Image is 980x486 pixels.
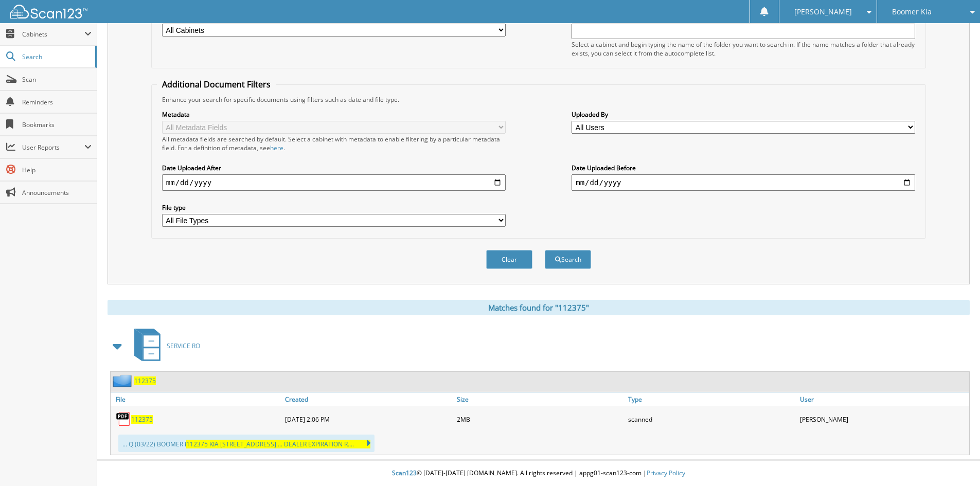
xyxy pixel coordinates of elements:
img: PDF.png [116,411,131,427]
a: Created [282,392,454,406]
div: Select a cabinet and begin typing the name of the folder you want to search in. If the name match... [572,40,915,58]
span: Announcements [22,188,92,197]
span: Scan [22,75,92,84]
span: Cabinets [22,30,84,39]
span: Boomer Kia [892,9,932,15]
label: Date Uploaded Before [572,164,915,172]
span: Reminders [22,98,92,106]
span: Bookmarks [22,120,92,129]
input: end [572,174,915,191]
div: Enhance your search for specific documents using filters such as date and file type. [157,95,920,104]
a: Size [454,392,626,406]
span: [PERSON_NAME] [794,9,852,15]
span: Scan123 [392,469,417,477]
div: 2MB [454,409,626,429]
div: © [DATE]-[DATE] [DOMAIN_NAME]. All rights reserved | appg01-scan123-com | [97,461,980,486]
input: start [162,174,506,191]
label: Date Uploaded After [162,164,506,172]
label: Metadata [162,110,506,119]
label: File type [162,203,506,212]
kl4: 112375 KIA [STREET_ADDRESS] ... DEALER EXPIRATION R.... [186,440,370,448]
div: [PERSON_NAME] [797,409,969,429]
legend: Additional Document Filters [157,79,276,90]
div: [DATE] 2:06 PM [282,409,454,429]
button: Clear [486,250,532,269]
a: File [111,392,282,406]
a: Type [626,392,797,406]
a: 112375 [134,376,156,385]
div: All metadata fields are searched by default. Select a cabinet with metadata to enable filtering b... [162,135,506,152]
label: Uploaded By [572,110,915,119]
img: scan123-logo-white.svg [10,5,87,19]
span: Help [22,166,92,174]
a: 112375 [131,415,153,424]
button: Search [545,250,591,269]
div: ... Q (03/22) BOOMER i [118,435,375,452]
img: folder2.png [113,374,134,387]
a: User [797,392,969,406]
a: here [270,143,283,152]
a: SERVICE RO [128,326,200,366]
span: SERVICE RO [167,341,200,350]
span: Search [22,52,90,61]
iframe: Chat Widget [929,437,980,486]
div: scanned [626,409,797,429]
div: Matches found for "112375" [108,300,970,315]
span: User Reports [22,143,84,152]
a: Privacy Policy [647,469,685,477]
